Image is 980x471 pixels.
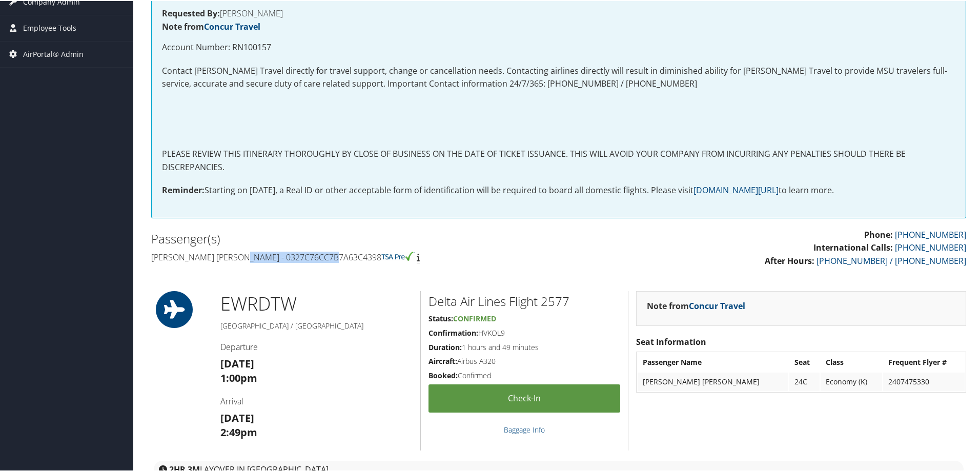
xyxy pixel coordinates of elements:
p: Account Number: RN100157 [162,40,955,53]
strong: Aircraft: [428,355,457,365]
a: Concur Travel [689,299,745,311]
h5: HVKOL9 [428,327,620,337]
th: Seat [789,352,820,371]
span: Employee Tools [23,14,76,40]
th: Class [821,352,882,371]
th: Frequent Flyer # [883,352,965,371]
a: Baggage Info [504,424,545,434]
h4: [PERSON_NAME] [PERSON_NAME] - 0327C76CC7B7A63C4398 [151,251,551,262]
strong: After Hours: [765,254,814,265]
strong: International Calls: [813,241,893,252]
h2: Passenger(s) [151,229,551,247]
strong: Seat Information [636,335,706,346]
a: [PHONE_NUMBER] [895,241,966,252]
strong: [DATE] [220,356,254,370]
strong: Confirmation: [428,327,478,337]
strong: 2:49pm [220,424,257,438]
strong: Note from [647,299,745,311]
strong: 1:00pm [220,370,257,384]
h5: Airbus A320 [428,355,620,365]
strong: [DATE] [220,410,254,424]
a: Check-in [428,383,620,412]
a: [PHONE_NUMBER] / [PHONE_NUMBER] [816,254,966,265]
h1: EWR DTW [220,290,413,316]
h5: 1 hours and 49 minutes [428,341,620,352]
p: Contact [PERSON_NAME] Travel directly for travel support, change or cancellation needs. Contactin... [162,64,955,90]
td: [PERSON_NAME] [PERSON_NAME] [638,372,788,390]
strong: Phone: [864,228,893,239]
strong: Note from [162,20,260,31]
h5: [GEOGRAPHIC_DATA] / [GEOGRAPHIC_DATA] [220,320,413,330]
strong: Requested By: [162,7,220,18]
td: 2407475330 [883,372,965,390]
h4: Departure [220,340,413,352]
strong: Booked: [428,370,458,379]
p: PLEASE REVIEW THIS ITINERARY THOROUGHLY BY CLOSE OF BUSINESS ON THE DATE OF TICKET ISSUANCE. THIS... [162,147,955,173]
a: Concur Travel [204,20,260,31]
td: 24C [789,372,820,390]
h4: Arrival [220,395,413,406]
img: tsa-precheck.png [381,251,415,260]
span: AirPortal® Admin [23,40,84,66]
strong: Reminder: [162,183,205,195]
span: Confirmed [453,313,496,322]
strong: Status: [428,313,453,322]
p: Starting on [DATE], a Real ID or other acceptable form of identification will be required to boar... [162,183,955,196]
th: Passenger Name [638,352,788,371]
h2: Delta Air Lines Flight 2577 [428,292,620,309]
a: [DOMAIN_NAME][URL] [693,183,779,195]
h4: [PERSON_NAME] [162,8,955,16]
strong: Duration: [428,341,462,351]
td: Economy (K) [821,372,882,390]
h5: Confirmed [428,370,620,380]
a: [PHONE_NUMBER] [895,228,966,239]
